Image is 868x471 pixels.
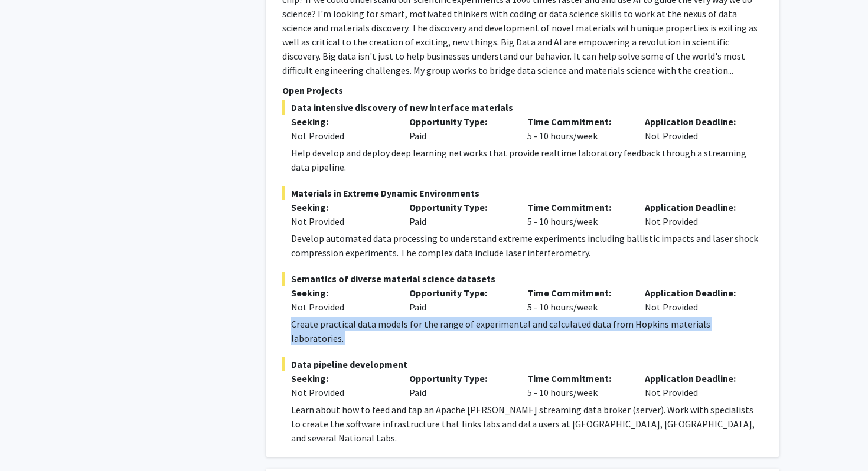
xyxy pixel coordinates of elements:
p: Opportunity Type: [409,200,510,214]
p: Seeking: [291,371,391,385]
div: Create practical data models for the range of experimental and calculated data from Hopkins mater... [291,317,763,345]
div: Not Provided [636,371,754,400]
div: Not Provided [291,129,391,143]
p: Time Commitment: [527,115,628,129]
div: Paid [400,200,518,228]
p: Opportunity Type: [409,115,510,129]
p: Application Deadline: [645,286,745,300]
span: Materials in Extreme Dynamic Environments [282,186,763,200]
div: Paid [400,371,518,400]
p: Open Projects [282,83,763,97]
div: Learn about how to feed and tap an Apache [PERSON_NAME] streaming data broker (server). Work with... [291,403,763,445]
iframe: Chat [9,418,50,462]
div: 5 - 10 hours/week [518,371,637,400]
p: Opportunity Type: [409,371,510,385]
p: Seeking: [291,200,391,214]
div: 5 - 10 hours/week [518,200,637,228]
span: Data intensive discovery of new interface materials [282,100,763,115]
p: Application Deadline: [645,200,745,214]
div: Not Provided [291,385,391,400]
p: Opportunity Type: [409,286,510,300]
p: Time Commitment: [527,200,628,214]
div: 5 - 10 hours/week [518,286,637,314]
div: Help develop and deploy deep learning networks that provide realtime laboratory feedback through ... [291,146,763,174]
p: Application Deadline: [645,371,745,385]
div: Not Provided [636,115,754,143]
p: Seeking: [291,115,391,129]
div: 5 - 10 hours/week [518,115,637,143]
div: Not Provided [636,200,754,228]
p: Time Commitment: [527,286,628,300]
p: Application Deadline: [645,115,745,129]
p: Time Commitment: [527,371,628,385]
div: Paid [400,115,518,143]
div: Paid [400,286,518,314]
p: Seeking: [291,286,391,300]
span: Data pipeline development [282,357,763,371]
div: Not Provided [291,214,391,228]
div: Not Provided [291,300,391,314]
div: Not Provided [636,286,754,314]
div: Develop automated data processing to understand extreme experiments including ballistic impacts a... [291,231,763,260]
span: Semantics of diverse material science datasets [282,272,763,286]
